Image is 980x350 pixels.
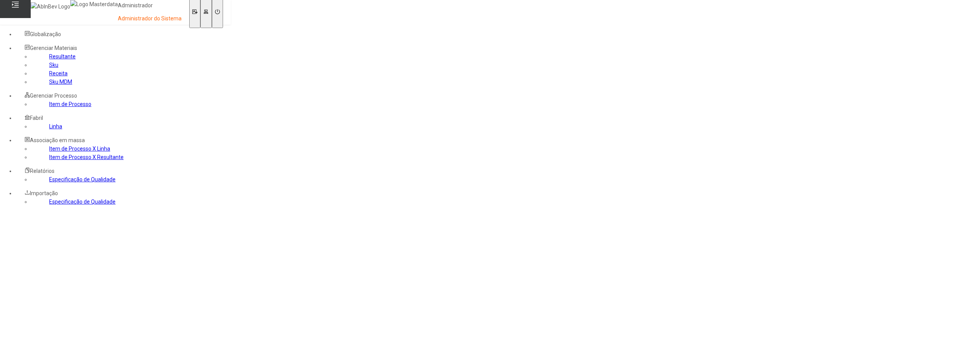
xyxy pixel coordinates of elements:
img: AbInBev Logo [31,2,70,11]
a: Resultante [49,53,76,60]
a: Item de Processo X Linha [49,146,110,152]
a: Linha [49,123,62,129]
span: Associação em massa [30,137,85,143]
span: Fabril [30,115,43,121]
a: Receita [49,70,68,76]
span: Globalização [30,31,61,37]
a: Item de Processo [49,101,91,107]
p: Administrador [118,2,182,10]
a: Especificação de Qualidade [49,199,116,205]
span: Gerenciar Processo [30,93,77,99]
p: Administrador do Sistema [118,15,182,23]
a: Sku [49,62,58,68]
a: Item de Processo X Resultante [49,154,124,160]
span: Relatórios [30,168,55,174]
span: Gerenciar Materiais [30,45,77,51]
a: Especificação de Qualidade [49,176,116,182]
span: Importação [30,190,58,196]
a: Sku MDM [49,79,72,85]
